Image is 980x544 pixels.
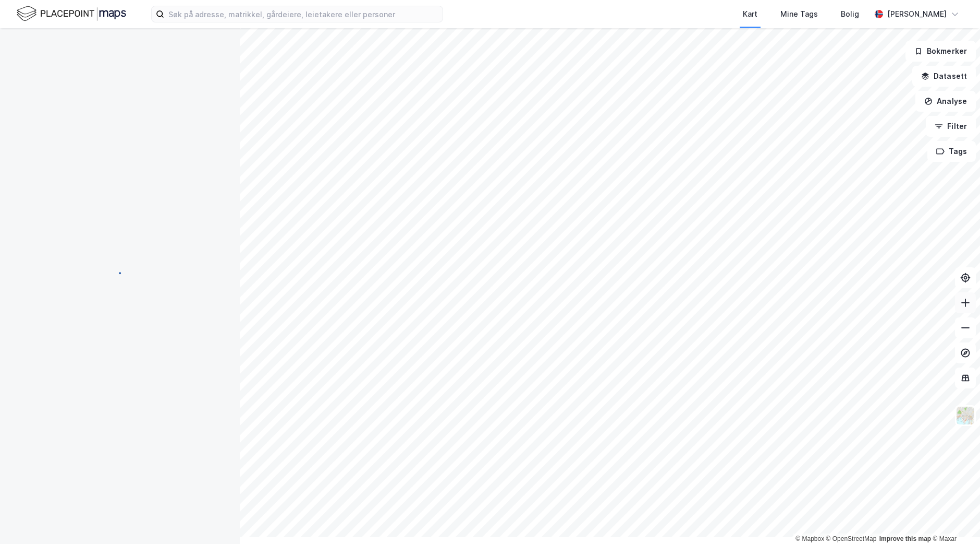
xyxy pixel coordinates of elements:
[164,6,443,22] input: Søk på adresse, matrikkel, gårdeiere, leietakere eller personer
[927,141,976,162] button: Tags
[887,8,947,20] div: [PERSON_NAME]
[926,116,976,137] button: Filter
[780,8,818,20] div: Mine Tags
[17,5,126,23] img: logo.f888ab2527a4732fd821a326f86c7f29.svg
[795,535,824,542] a: Mapbox
[912,66,976,87] button: Datasett
[743,8,757,20] div: Kart
[905,41,976,62] button: Bokmerker
[841,8,859,20] div: Bolig
[915,91,976,112] button: Analyse
[928,494,980,544] iframe: Chat Widget
[879,535,931,542] a: Improve this map
[112,271,128,288] img: spinner.a6d8c91a73a9ac5275cf975e30b51cfb.svg
[955,406,975,425] img: Z
[826,535,877,542] a: OpenStreetMap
